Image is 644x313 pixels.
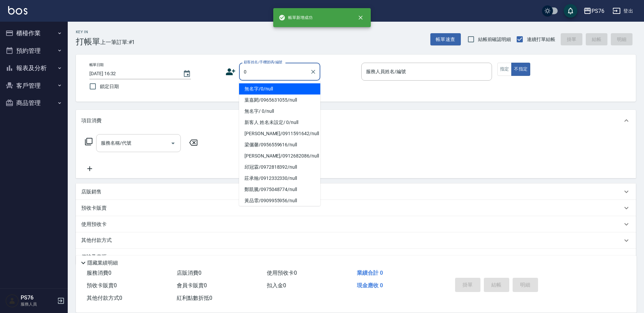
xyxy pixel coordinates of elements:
[76,249,636,265] div: 備註及來源
[89,62,104,67] label: 帳單日期
[177,282,207,289] span: 會員卡販賣 0
[267,270,297,276] span: 使用預收卡 0
[239,162,320,173] li: 邱冠霖/0972818392/null
[81,117,102,124] p: 項目消費
[87,282,117,289] span: 預收卡販賣 0
[8,6,27,15] img: Logo
[76,216,636,232] div: 使用預收卡
[239,128,320,139] li: [PERSON_NAME]/0911591642/null
[87,295,122,301] span: 其他付款方式 0
[21,294,55,301] h5: PS76
[430,33,461,46] button: 帳單速查
[308,67,318,77] button: Clear
[81,221,107,228] p: 使用預收卡
[3,42,65,60] button: 預約管理
[357,282,383,289] span: 現金應收 0
[353,10,368,25] button: close
[76,30,100,34] h2: Key In
[76,110,636,131] div: 項目消費
[3,94,65,112] button: 商品管理
[87,259,118,267] p: 隱藏業績明細
[76,200,636,216] div: 預收卡販賣
[81,205,107,212] p: 預收卡販賣
[581,4,607,18] button: PS76
[89,68,176,79] input: YYYY/MM/DD hh:mm
[81,188,102,195] p: 店販銷售
[87,270,111,276] span: 服務消費 0
[81,237,115,244] p: 其他付款方式
[239,106,320,117] li: 無名字/ 0/null
[76,37,100,46] h3: 打帳單
[76,232,636,249] div: 其他付款方式
[76,184,636,200] div: 店販銷售
[239,139,320,150] li: 梁儷馨/0956559616/null
[239,95,320,106] li: 葉嘉閎/0965631055/null
[179,66,195,82] button: Choose date, selected date is 2025-10-04
[81,253,107,260] p: 備註及來源
[478,36,511,43] span: 結帳前確認明細
[357,270,383,276] span: 業績合計 0
[239,195,320,206] li: 黃品霏/0909955956/null
[244,60,282,65] label: 顧客姓名/手機號碼/編號
[5,294,19,308] img: Person
[100,83,119,90] span: 鎖定日期
[168,138,178,149] button: Open
[564,4,577,18] button: save
[239,117,320,128] li: 新客人 姓名未設定/ 0/null
[239,184,320,195] li: 鄭凱騰/0975048774/null
[177,295,212,301] span: 紅利點數折抵 0
[239,150,320,162] li: [PERSON_NAME]/0912682086/null
[3,24,65,42] button: 櫃檯作業
[267,282,286,289] span: 扣入金 0
[497,63,512,76] button: 指定
[610,5,636,17] button: 登出
[511,63,530,76] button: 不指定
[177,270,201,276] span: 店販消費 0
[592,7,604,15] div: PS76
[3,59,65,77] button: 報表及分析
[239,83,320,95] li: 無名字/0/null
[239,173,320,184] li: 莊承翰/0912332330/null
[3,77,65,95] button: 客戶管理
[21,301,55,307] p: 服務人員
[527,36,555,43] span: 連續打單結帳
[100,38,135,46] span: 上一筆訂單:#1
[279,14,313,21] span: 帳單新增成功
